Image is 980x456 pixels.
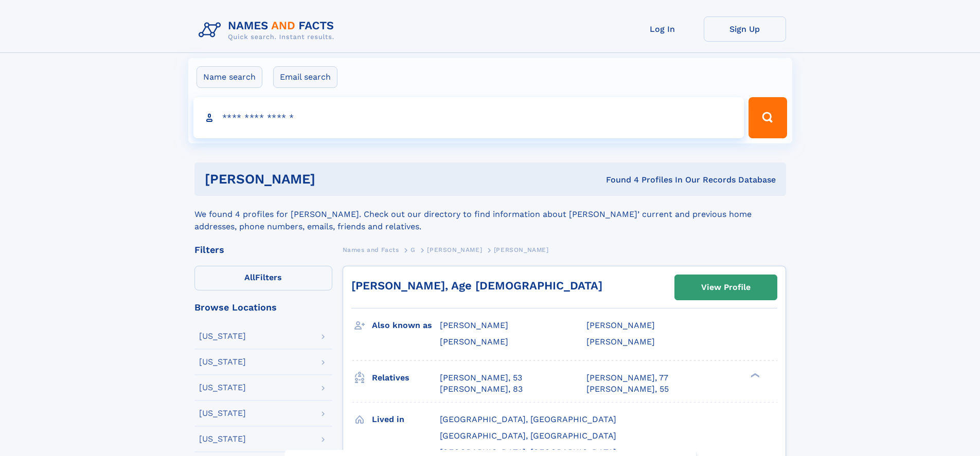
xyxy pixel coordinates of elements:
[273,66,337,88] label: Email search
[440,431,616,441] span: [GEOGRAPHIC_DATA], [GEOGRAPHIC_DATA]
[586,372,668,384] a: [PERSON_NAME], 77
[194,16,343,44] img: Logo Names and Facts
[199,332,246,340] div: [US_STATE]
[411,246,416,253] span: G
[749,97,787,138] button: Search Button
[372,317,440,334] h3: Also known as
[194,245,332,254] div: Filters
[411,243,416,256] a: G
[205,173,461,186] h1: [PERSON_NAME]
[244,272,255,282] span: All
[440,320,508,330] span: [PERSON_NAME]
[193,97,744,138] input: search input
[194,266,332,290] label: Filters
[197,66,262,88] label: Name search
[440,372,522,384] a: [PERSON_NAME], 53
[194,303,332,312] div: Browse Locations
[199,435,246,443] div: [US_STATE]
[586,384,669,395] a: [PERSON_NAME], 55
[372,369,440,387] h3: Relatives
[199,409,246,417] div: [US_STATE]
[621,16,704,42] a: Log In
[343,243,399,256] a: Names and Facts
[199,358,246,366] div: [US_STATE]
[586,320,655,330] span: [PERSON_NAME]
[372,411,440,428] h3: Lived in
[494,246,549,253] span: [PERSON_NAME]
[440,337,508,346] span: [PERSON_NAME]
[351,279,602,292] a: [PERSON_NAME], Age [DEMOGRAPHIC_DATA]
[194,196,786,233] div: We found 4 profiles for [PERSON_NAME]. Check out our directory to find information about [PERSON_...
[440,414,616,424] span: [GEOGRAPHIC_DATA], [GEOGRAPHIC_DATA]
[675,275,777,300] a: View Profile
[460,174,776,186] div: Found 4 Profiles In Our Records Database
[748,372,760,378] div: ❯
[586,337,655,346] span: [PERSON_NAME]
[440,384,523,395] a: [PERSON_NAME], 83
[701,276,751,299] div: View Profile
[427,243,482,256] a: [PERSON_NAME]
[427,246,482,253] span: [PERSON_NAME]
[199,384,246,392] div: [US_STATE]
[704,16,786,42] a: Sign Up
